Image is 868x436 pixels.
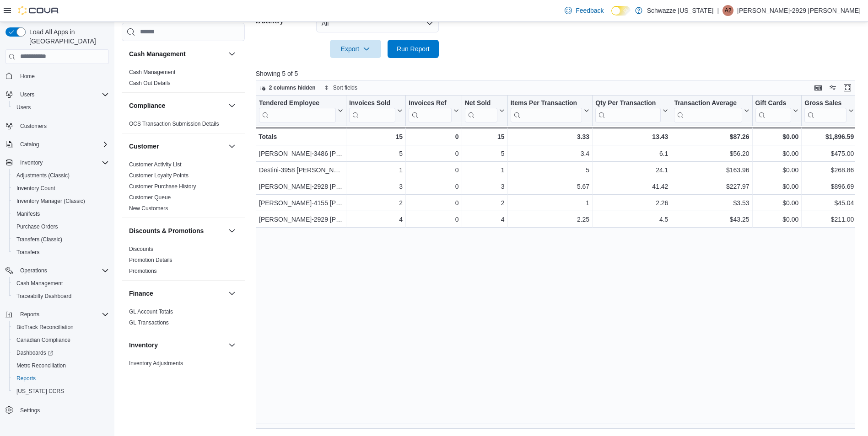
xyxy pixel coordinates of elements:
span: Catalog [20,141,39,148]
button: Metrc Reconciliation [9,359,113,372]
button: Sort fields [320,82,361,93]
button: Discounts & Promotions [129,226,225,235]
a: Customer Purchase History [129,183,196,190]
span: Users [20,91,34,98]
p: | [717,5,719,16]
a: Dashboards [9,346,113,359]
div: $896.69 [804,181,854,192]
span: Transfers (Classic) [13,234,109,245]
span: Canadian Compliance [13,335,109,346]
span: Reports [13,373,109,384]
button: Reports [2,308,113,321]
div: 1 [510,197,589,208]
div: Gift Cards [755,99,791,107]
div: 3 [349,181,403,192]
h3: Inventory [129,340,158,350]
div: Gift Card Sales [755,99,791,122]
div: 2.25 [510,214,589,225]
button: Users [9,101,113,114]
button: Display options [827,82,838,93]
a: Adjustments (Classic) [13,170,73,181]
span: Inventory Count [13,183,109,194]
div: $0.00 [755,148,798,159]
div: 15 [464,131,504,142]
div: 3 [464,181,504,192]
button: Discounts & Promotions [226,225,237,236]
span: Export [335,40,376,58]
div: 0 [409,131,458,142]
div: Invoices Ref [409,99,451,122]
span: OCS Transaction Submission Details [129,120,219,128]
span: Customers [20,122,47,130]
div: $0.00 [755,165,798,175]
div: [PERSON_NAME]-2929 [PERSON_NAME] [259,214,343,225]
div: Adrian-2929 Telles [722,5,733,16]
div: Tendered Employee [259,99,336,122]
button: Transaction Average [674,99,749,122]
span: Sort fields [333,84,357,91]
span: Dashboards [13,347,109,358]
span: Feedback [576,6,604,15]
a: Customer Activity List [129,161,182,168]
button: Users [16,89,38,100]
button: Compliance [226,100,237,111]
div: $3.53 [674,197,749,208]
div: Tendered Employee [259,99,336,107]
span: Purchase Orders [13,221,109,232]
span: Cash Management [129,69,175,76]
button: Qty Per Transaction [595,99,668,122]
button: Settings [2,403,113,416]
a: Canadian Compliance [13,335,74,346]
button: Cash Management [129,49,225,58]
div: $1,896.59 [804,131,854,142]
a: Transfers [13,247,43,258]
span: Reports [16,309,109,320]
span: Transfers [13,247,109,258]
span: Dashboards [16,349,53,356]
span: Manifests [13,208,109,219]
span: BioTrack Reconciliation [13,322,109,333]
a: [US_STATE] CCRS [13,386,68,397]
button: Operations [16,265,51,276]
div: 4 [349,214,403,225]
button: Cash Management [226,48,237,59]
button: Inventory [129,340,225,350]
button: All [316,14,439,32]
div: Invoices Sold [349,99,395,122]
button: Items Per Transaction [510,99,589,122]
span: Promotions [129,267,157,275]
span: Users [16,89,109,100]
a: BioTrack Reconciliation [13,322,77,333]
div: Qty Per Transaction [595,99,661,107]
a: Home [16,71,38,82]
span: Customers [16,120,109,132]
a: Promotions [129,268,157,274]
button: Invoices Sold [349,99,403,122]
a: GL Account Totals [129,308,173,315]
div: Transaction Average [674,99,742,107]
div: [PERSON_NAME]-4155 [PERSON_NAME] [259,197,343,208]
div: Cash Management [122,67,245,92]
span: Purchase Orders [16,223,58,230]
div: 15 [349,131,403,142]
div: Finance [122,306,245,332]
div: 24.1 [595,165,668,175]
a: Traceabilty Dashboard [13,291,75,302]
button: Users [2,88,113,101]
a: Cash Out Details [129,80,171,86]
div: [PERSON_NAME]-2928 [PERSON_NAME] [259,181,343,192]
span: Washington CCRS [13,386,109,397]
span: Discounts [129,245,153,253]
a: Purchase Orders [13,221,62,232]
button: Customer [226,141,237,152]
div: $211.00 [804,214,854,225]
a: Settings [16,405,43,416]
span: [US_STATE] CCRS [16,388,64,395]
div: 3.33 [510,131,589,142]
span: Inventory Count [16,185,55,192]
button: Purchase Orders [9,220,113,233]
div: 13.43 [595,131,668,142]
button: Inventory [2,156,113,169]
a: Customer Loyalty Points [129,172,189,179]
a: Metrc Reconciliation [13,360,70,371]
